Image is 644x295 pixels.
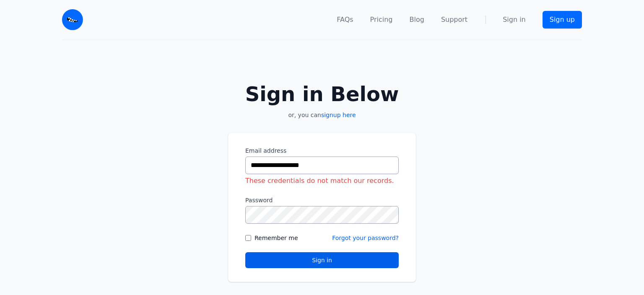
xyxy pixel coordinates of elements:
[228,111,416,119] p: or, you can
[332,235,399,241] a: Forgot your password?
[228,84,416,104] h2: Sign in Below
[245,176,399,186] div: These credentials do not match our records.
[62,9,83,30] img: Email Monster
[370,15,393,25] a: Pricing
[337,15,353,25] a: FAQs
[503,15,526,25] a: Sign in
[321,112,356,118] a: signup here
[441,15,467,25] a: Support
[245,146,399,155] label: Email address
[245,252,399,268] button: Sign in
[543,11,582,29] a: Sign up
[410,15,424,25] a: Blog
[245,196,399,204] label: Password
[254,234,298,242] label: Remember me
